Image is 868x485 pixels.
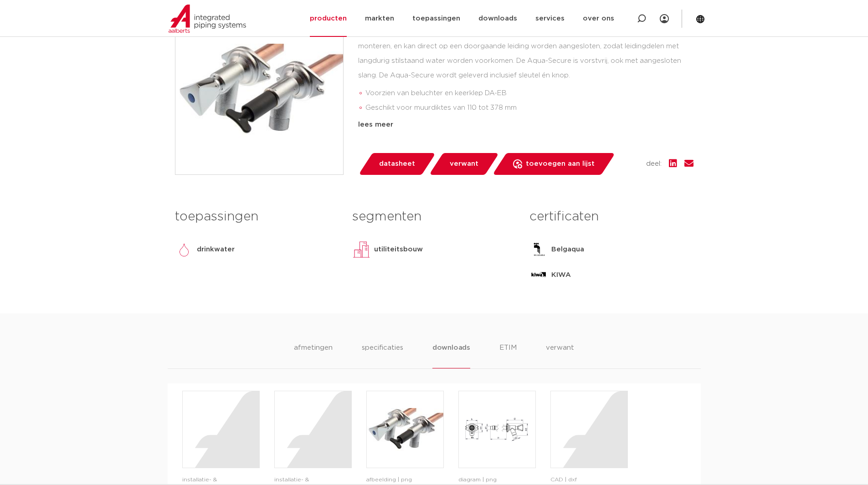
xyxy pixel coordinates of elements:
li: Voorzien van beluchter en keerklep DA-EB [365,86,693,101]
img: image for GK116 [367,391,443,468]
span: datasheet [379,157,415,171]
a: verwant [429,153,499,175]
li: verwant [546,342,574,368]
li: downloads [432,342,470,368]
li: specificaties [362,342,403,368]
p: Belgaqua [551,244,584,255]
a: image for GK116 [366,391,444,468]
span: toevoegen aan lijst [526,157,595,171]
div: De VSH Aqua-Secure vorstvrije gevelkraan heeft een strak en modern uiterlijk, is eenvoudig te mon... [358,25,693,116]
li: afmetingen [294,342,333,368]
img: Product Image for VSH Aqua-Secure vorstvrije gevelkraan MM R1/2"xG3/4" (DN15) Cr [175,7,343,174]
p: KIWA [551,270,571,281]
h3: segmenten [352,208,516,226]
p: utiliteitsbouw [374,244,423,255]
p: afbeelding | png [366,475,444,485]
span: deel: [646,158,662,169]
img: utiliteitsbouw [352,240,370,259]
p: drinkwater [197,244,235,255]
h3: certificaten [529,208,693,226]
p: diagram | png [458,475,536,485]
p: CAD | dxf [550,475,628,485]
img: image for Diagram [459,391,535,468]
span: verwant [450,157,478,171]
img: Belgaqua [529,240,548,259]
h3: toepassingen [175,208,339,226]
li: Geschikt voor muurdiktes van 110 tot 378 mm [365,101,693,115]
img: KIWA [529,266,548,284]
a: datasheet [358,153,436,175]
a: image for Diagram [458,391,536,468]
img: drinkwater [175,240,193,259]
div: lees meer [358,119,693,130]
li: ETIM [499,342,517,368]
